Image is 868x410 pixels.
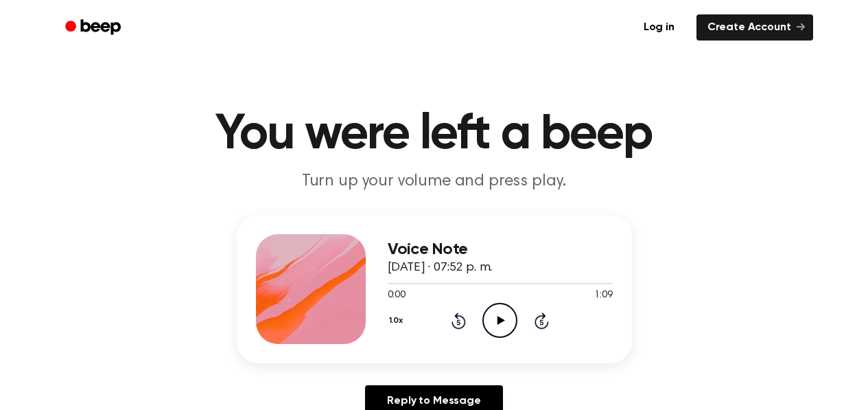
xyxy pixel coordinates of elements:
h3: Voice Note [388,240,613,259]
span: 0:00 [388,288,406,303]
span: 1:09 [594,288,612,303]
a: Log in [630,12,688,43]
button: 1.0x [388,309,408,332]
h1: You were left a beep [83,110,786,159]
p: Turn up your volume and press play. [171,170,698,193]
span: [DATE] · 07:52 p. m. [388,262,493,274]
a: Beep [56,14,133,41]
a: Create Account [696,14,813,41]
